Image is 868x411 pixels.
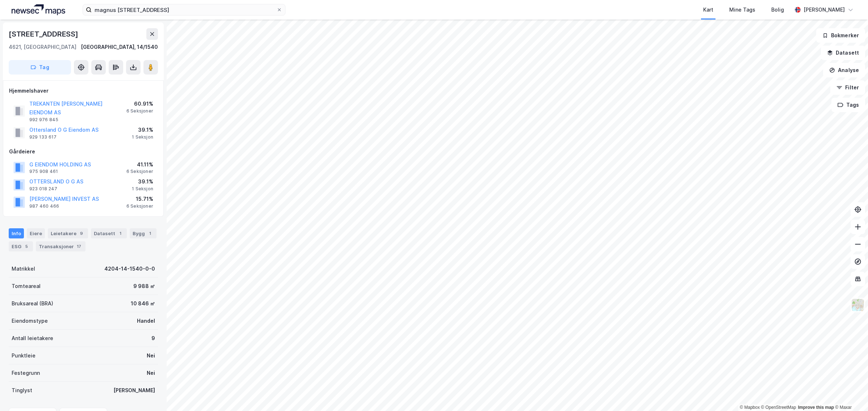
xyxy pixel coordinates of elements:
[12,369,40,377] div: Festegrunn
[147,369,155,377] div: Nei
[9,28,80,40] div: [STREET_ADDRESS]
[9,86,158,95] div: Hjemmelshaver
[131,299,155,308] div: 10 846 ㎡
[48,228,88,238] div: Leietakere
[740,405,760,410] a: Mapbox
[92,4,276,15] input: Søk på adresse, matrikkel, gårdeiere, leietakere eller personer
[132,186,153,192] div: 1 Seksjon
[126,160,153,169] div: 41.11%
[9,241,33,251] div: ESG
[126,203,153,209] div: 6 Seksjoner
[126,99,153,108] div: 60.91%
[75,243,83,250] div: 17
[78,230,85,237] div: 9
[133,282,155,291] div: 9 988 ㎡
[12,317,48,325] div: Eiendomstype
[798,405,834,410] a: Improve this map
[12,4,65,15] img: logo.a4113a55bc3d86da70a041830d287a7e.svg
[804,5,845,14] div: [PERSON_NAME]
[823,63,865,77] button: Analyse
[761,405,796,410] a: OpenStreetMap
[146,230,154,237] div: 1
[137,317,155,325] div: Handel
[81,43,158,51] div: [GEOGRAPHIC_DATA], 14/1540
[132,126,153,134] div: 39.1%
[12,386,32,395] div: Tinglyst
[126,195,153,203] div: 15.71%
[147,351,155,360] div: Nei
[9,43,76,51] div: 4621, [GEOGRAPHIC_DATA]
[831,98,865,112] button: Tags
[104,264,155,273] div: 4204-14-1540-0-0
[851,298,865,312] img: Z
[126,169,153,174] div: 6 Seksjoner
[113,386,155,395] div: [PERSON_NAME]
[151,334,155,343] div: 9
[832,376,868,411] iframe: Chat Widget
[12,264,35,273] div: Matrikkel
[9,60,71,75] button: Tag
[132,134,153,140] div: 1 Seksjon
[816,28,865,43] button: Bokmerker
[23,243,30,250] div: 5
[9,228,24,238] div: Info
[36,241,85,251] div: Transaksjoner
[729,5,755,14] div: Mine Tags
[9,147,158,156] div: Gårdeiere
[821,46,865,60] button: Datasett
[130,228,157,238] div: Bygg
[29,186,57,192] div: 923 018 247
[117,230,124,237] div: 1
[29,169,58,174] div: 975 908 461
[27,228,45,238] div: Eiere
[12,299,53,308] div: Bruksareal (BRA)
[771,5,784,14] div: Bolig
[12,282,41,291] div: Tomteareal
[29,134,57,140] div: 929 133 617
[832,376,868,411] div: Kontrollprogram for chat
[29,117,58,123] div: 992 976 845
[12,334,53,343] div: Antall leietakere
[703,5,713,14] div: Kart
[132,177,153,186] div: 39.1%
[29,203,59,209] div: 987 460 466
[830,80,865,95] button: Filter
[12,351,36,360] div: Punktleie
[126,108,153,114] div: 6 Seksjoner
[91,228,127,238] div: Datasett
